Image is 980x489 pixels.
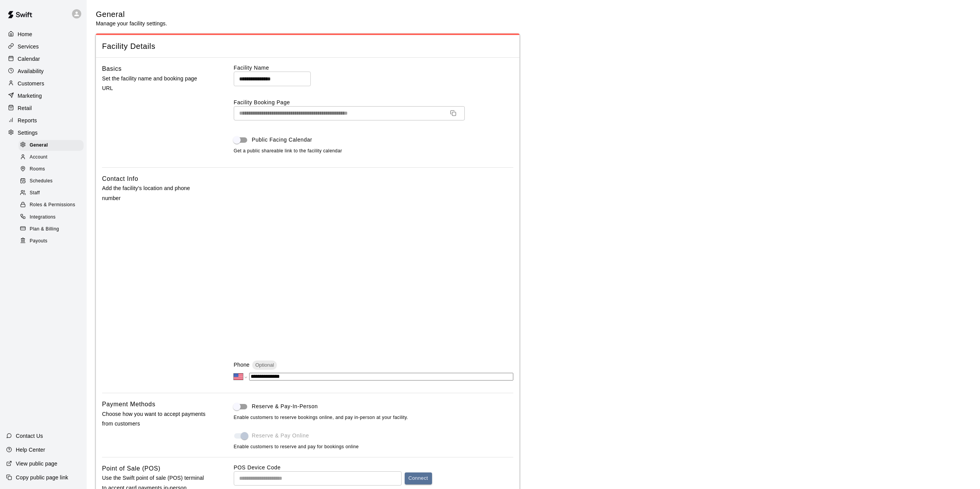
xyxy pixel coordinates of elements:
p: Retail [18,104,32,112]
a: Account [18,151,87,163]
span: Integrations [30,214,56,221]
p: Services [18,43,39,50]
span: Account [30,154,47,161]
label: POS Device Code [234,464,281,471]
span: Reserve & Pay-In-Person [252,402,318,411]
div: Schedules [18,176,84,187]
h6: Payment Methods [102,399,156,409]
span: Enable customers to reserve bookings online, and pay in-person at your facility. [234,414,513,422]
a: Customers [6,78,80,89]
div: Payouts [18,236,84,247]
a: Calendar [6,53,80,65]
p: Set the facility name and booking page URL [102,74,209,93]
p: Availability [18,67,44,75]
a: Staff [18,187,87,199]
p: Reports [18,117,37,124]
a: Availability [6,65,80,77]
span: Payouts [30,237,47,245]
h6: Contact Info [102,174,138,184]
a: Services [6,41,80,52]
span: General [30,142,48,149]
h6: Point of Sale (POS) [102,464,161,474]
button: Copy URL [447,107,459,119]
p: Choose how you want to accept payments from customers [102,409,209,429]
p: View public page [16,460,57,467]
div: Account [18,152,84,163]
iframe: Secure address input frame [232,172,515,350]
div: Roles & Permissions [18,200,84,210]
label: Facility Booking Page [234,98,513,106]
a: Schedules [18,175,87,187]
p: Home [18,30,32,38]
p: Add the facility's location and phone number [102,184,209,203]
p: Help Center [16,446,45,454]
span: Reserve & Pay Online [252,432,309,440]
h6: Basics [102,64,122,74]
span: Facility Details [102,41,513,52]
a: Payouts [18,235,87,247]
label: Facility Name [234,64,513,72]
div: Integrations [18,212,84,223]
span: Optional [252,362,277,368]
p: Contact Us [16,432,43,440]
p: Calendar [18,55,40,63]
p: Marketing [18,92,42,100]
button: Connect [405,472,432,484]
a: General [18,139,87,151]
span: Get a public shareable link to the facility calendar [234,147,342,155]
span: Plan & Billing [30,225,59,233]
div: Rooms [18,164,84,175]
a: Roles & Permissions [18,199,87,211]
a: Rooms [18,164,87,175]
a: Retail [6,102,80,114]
p: Customers [18,80,44,87]
span: Roles & Permissions [30,201,75,209]
span: Enable customers to reserve and pay for bookings online [234,444,359,449]
a: Marketing [6,90,80,102]
div: General [18,140,84,151]
p: Phone [234,361,250,369]
a: Plan & Billing [18,223,87,235]
span: Public Facing Calendar [252,136,312,144]
div: Staff [18,188,84,199]
p: Settings [18,129,38,137]
div: Plan & Billing [18,224,84,235]
p: Copy public page link [16,474,68,481]
a: Integrations [18,211,87,223]
a: Reports [6,115,80,126]
h5: General [96,9,167,20]
span: Rooms [30,165,45,173]
p: Manage your facility settings. [96,20,167,27]
span: Staff [30,189,40,197]
a: Home [6,28,80,40]
span: Schedules [30,177,53,185]
a: Settings [6,127,80,139]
